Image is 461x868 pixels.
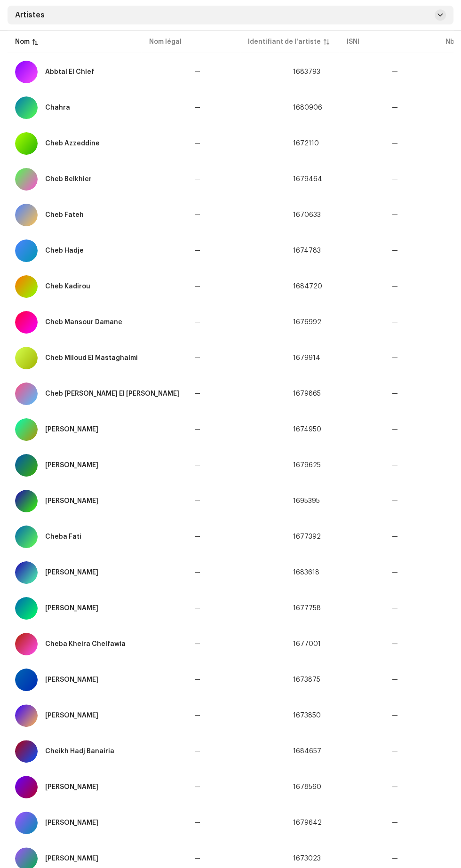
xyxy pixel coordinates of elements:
[293,140,319,147] span: 1672110
[392,212,398,218] span: —
[194,569,200,576] span: —
[194,69,200,75] span: —
[45,390,179,397] div: Cheb Mohamed El Abbassi
[293,534,321,540] span: 1677392
[392,462,398,469] span: —
[293,855,321,862] span: 1673023
[392,319,398,326] span: —
[45,140,100,147] div: Cheb Azzeddine
[45,176,92,183] div: Cheb Belkhier
[392,820,398,826] span: —
[194,176,200,183] span: —
[392,355,398,361] span: —
[293,641,321,647] span: 1677001
[194,283,200,290] span: —
[194,534,200,540] span: —
[392,784,398,790] span: —
[194,355,200,361] span: —
[45,319,122,326] div: Cheb Mansour Damane
[194,319,200,326] span: —
[194,784,200,790] span: —
[392,534,398,540] span: —
[194,140,200,147] span: —
[45,569,98,576] div: Cheba Habiba
[194,677,200,683] span: —
[194,462,200,469] span: —
[293,390,321,397] span: 1679865
[392,712,398,719] span: —
[392,855,398,862] span: —
[45,677,98,683] div: Cheba Zohra
[293,677,320,683] span: 1673875
[194,605,200,612] span: —
[45,820,98,826] div: Cheikh Krimo
[45,247,84,254] div: Cheb Hadje
[293,712,321,719] span: 1673850
[293,319,321,326] span: 1676992
[45,712,98,719] div: Cheikh Cherif Oueld Saber
[194,748,200,755] span: —
[392,140,398,147] span: —
[293,104,322,111] span: 1680906
[45,104,70,111] div: Chahra
[45,69,94,75] div: Abbtal El Chlef
[293,69,320,75] span: 1683793
[293,355,320,361] span: 1679914
[293,247,321,254] span: 1674783
[194,498,200,504] span: —
[293,462,321,469] span: 1679625
[15,37,30,47] div: Nom
[45,534,81,540] div: Cheba Fati
[392,605,398,612] span: —
[392,569,398,576] span: —
[45,784,98,790] div: Cheikh Hbib Oueld Zlifa
[392,247,398,254] span: —
[194,247,200,254] span: —
[293,784,321,790] span: 1678560
[15,11,45,19] span: Artistes
[293,283,322,290] span: 1684720
[45,605,98,612] div: Cheba Hayat
[45,748,114,755] div: Cheikh Hadj Banairia
[194,855,200,862] span: —
[392,498,398,504] span: —
[45,426,98,433] div: Cheb Mokhtar
[392,390,398,397] span: —
[293,498,320,504] span: 1695395
[293,212,321,218] span: 1670633
[392,176,398,183] span: —
[392,283,398,290] span: —
[45,355,138,361] div: Cheb Miloud El Mastaghalmi
[293,426,321,433] span: 1674950
[392,748,398,755] span: —
[45,641,126,647] div: Cheba Kheira Chelfawia
[194,426,200,433] span: —
[248,37,321,47] div: Identifiant de l'artiste
[45,855,98,862] div: Cheikh Lakhel
[392,69,398,75] span: —
[45,498,98,504] div: Cheba Anissa
[392,677,398,683] span: —
[293,820,322,826] span: 1679642
[45,283,90,290] div: Cheb Kadirou
[194,212,200,218] span: —
[45,462,98,469] div: Cheb Zahouani
[194,820,200,826] span: —
[194,712,200,719] span: —
[194,390,200,397] span: —
[392,426,398,433] span: —
[293,176,322,183] span: 1679464
[293,569,319,576] span: 1683618
[392,641,398,647] span: —
[293,748,321,755] span: 1684657
[45,212,84,218] div: Cheb Fateh
[194,104,200,111] span: —
[392,104,398,111] span: —
[194,641,200,647] span: —
[293,605,321,612] span: 1677758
